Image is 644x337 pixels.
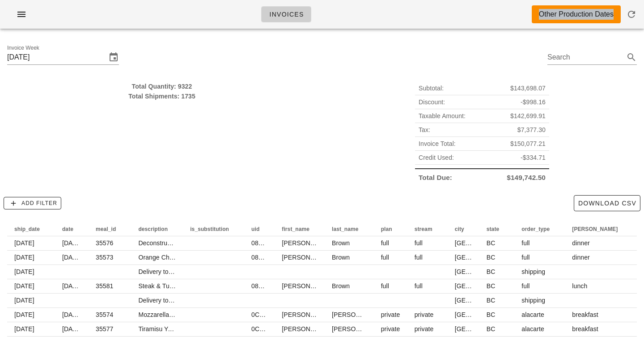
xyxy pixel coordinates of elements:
[415,226,432,232] span: stream
[487,268,496,275] span: BC
[96,282,113,290] span: 35581
[521,325,544,333] span: alacarte
[407,222,448,236] th: stream: Not sorted. Activate to sort ascending.
[521,254,530,261] span: full
[8,199,57,207] span: Add Filter
[381,282,389,290] span: full
[572,325,598,333] span: breakfast
[381,311,400,318] span: private
[487,297,496,304] span: BC
[419,125,430,135] span: Tax:
[507,173,546,183] span: $149,742.50
[7,91,317,101] div: Total Shipments: 1735
[251,311,358,318] span: 0CPbjXnbm9gzHBT5WGOR4twSxIg1
[419,153,454,162] span: Credit Used:
[332,311,384,318] span: [PERSON_NAME]
[269,11,304,18] span: Invoices
[415,282,423,290] span: full
[282,254,334,261] span: [PERSON_NAME]
[332,282,350,290] span: Brown
[419,97,445,107] span: Discount:
[455,226,464,232] span: city
[332,325,384,333] span: [PERSON_NAME]
[138,311,250,318] span: Mozzarella & [PERSON_NAME] Frittata
[487,239,496,247] span: BC
[14,268,34,275] span: [DATE]
[487,226,500,232] span: state
[96,239,113,247] span: 35576
[574,195,640,211] button: Download CSV
[138,325,202,333] span: Tiramisu Yogurt Parfait
[415,239,423,247] span: full
[521,239,530,247] span: full
[455,268,521,275] span: [GEOGRAPHIC_DATA]
[251,239,347,247] span: 08HtNpkyZMdaNfog0j35Lis5a8L2
[62,325,82,333] span: [DATE]
[521,226,550,232] span: order_type
[521,268,545,275] span: shipping
[455,254,521,261] span: [GEOGRAPHIC_DATA]
[55,222,89,236] th: date: Not sorted. Activate to sort ascending.
[332,226,359,232] span: last_name
[14,254,34,261] span: [DATE]
[96,311,113,318] span: 35574
[415,254,423,261] span: full
[419,139,456,149] span: Invoice Total:
[487,282,496,290] span: BC
[275,222,325,236] th: first_name: Not sorted. Activate to sort ascending.
[14,239,34,247] span: [DATE]
[381,239,389,247] span: full
[419,111,466,121] span: Taxable Amount:
[572,239,590,247] span: dinner
[282,239,334,247] span: [PERSON_NAME]
[578,200,636,207] span: Download CSV
[521,153,546,162] span: -$334.71
[282,282,334,290] span: [PERSON_NAME]
[415,325,434,333] span: private
[325,222,374,236] th: last_name: Not sorted. Activate to sort ascending.
[138,226,168,232] span: description
[14,282,34,290] span: [DATE]
[332,239,350,247] span: Brown
[510,83,546,93] span: $143,698.07
[539,9,614,20] div: Other Production Dates
[415,311,434,318] span: private
[14,297,34,304] span: [DATE]
[282,325,334,333] span: [PERSON_NAME]
[138,254,226,261] span: Orange Chicken with Rice Pilaf
[89,222,131,236] th: meal_id: Not sorted. Activate to sort ascending.
[96,254,113,261] span: 35573
[282,226,309,232] span: first_name
[448,222,479,236] th: city: Not sorted. Activate to sort ascending.
[374,222,407,236] th: plan: Not sorted. Activate to sort ascending.
[419,83,444,93] span: Subtotal:
[514,222,565,236] th: order_type: Not sorted. Activate to sort ascending.
[487,254,496,261] span: BC
[455,325,521,333] span: [GEOGRAPHIC_DATA]
[517,125,546,135] span: $7,377.30
[138,239,262,247] span: Deconstructed Sweet Potato Shepherds Pie
[14,325,34,333] span: [DATE]
[282,311,334,318] span: [PERSON_NAME]
[251,325,358,333] span: 0CPbjXnbm9gzHBT5WGOR4twSxIg1
[572,282,587,290] span: lunch
[62,282,82,290] span: [DATE]
[131,222,183,236] th: description: Not sorted. Activate to sort ascending.
[138,268,268,275] span: Delivery to [GEOGRAPHIC_DATA] (V5N 1R4)
[521,97,546,107] span: -$998.16
[14,311,34,318] span: [DATE]
[510,111,546,121] span: $142,699.91
[455,239,521,247] span: [GEOGRAPHIC_DATA]
[521,311,544,318] span: alacarte
[572,254,590,261] span: dinner
[381,325,400,333] span: private
[190,226,229,232] span: is_substitution
[572,311,598,318] span: breakfast
[521,282,530,290] span: full
[261,6,311,22] a: Invoices
[572,226,618,232] span: [PERSON_NAME]
[565,222,633,236] th: tod: Not sorted. Activate to sort ascending.
[332,254,350,261] span: Brown
[487,325,496,333] span: BC
[381,226,392,232] span: plan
